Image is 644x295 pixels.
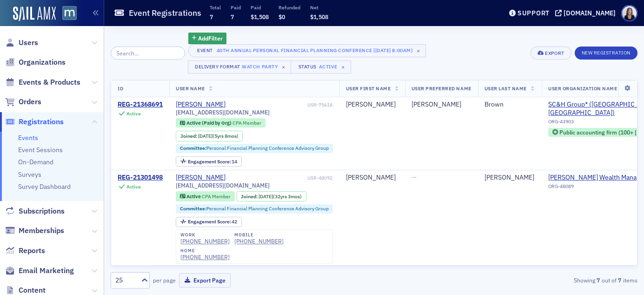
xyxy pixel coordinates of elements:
div: USR-48092 [227,175,333,181]
span: [EMAIL_ADDRESS][DOMAIN_NAME] [176,109,270,116]
button: AddFilter [188,33,226,44]
span: 7 [231,13,234,20]
span: Engagement Score : [188,218,232,225]
a: Memberships [5,226,64,236]
span: Profile [621,5,637,21]
span: [DATE] [259,193,273,200]
div: 14 [188,159,238,164]
a: Reports [5,246,45,256]
div: [DOMAIN_NAME] [564,9,616,17]
p: Paid [251,4,269,11]
a: Events & Products [5,77,80,87]
span: User Name [176,85,205,92]
div: [PERSON_NAME] [412,101,471,109]
div: USR-75618 [227,102,333,108]
a: REG-21368691 [118,101,163,109]
a: Committee:Personal Financial Planning Conference Advisory Group [180,206,329,212]
a: Orders [5,97,41,107]
div: Joined: 1993-07-06 00:00:00 [236,191,306,201]
button: [DOMAIN_NAME] [555,10,619,16]
div: Delivery Format [195,64,240,70]
span: Subscriptions [19,206,65,216]
div: 25 [115,275,136,285]
span: Reports [19,246,45,256]
span: $0 [279,13,285,20]
span: Registrations [19,117,64,127]
div: [PERSON_NAME] [346,101,399,109]
div: Event [195,47,215,54]
span: User Preferred Name [412,85,471,92]
a: Registrations [5,117,64,127]
div: Support [518,9,550,17]
a: [PHONE_NUMBER] [234,238,284,245]
button: Event40th Annual Personal Financial Planning Conference [[DATE] 8:00am]× [188,44,426,57]
span: — [412,173,417,181]
span: Add Filter [198,34,223,42]
span: CPA Member [202,193,231,200]
span: [DATE] [198,133,212,139]
div: [PHONE_NUMBER] [180,254,230,261]
span: Orders [19,97,41,107]
a: Active CPA Member [180,194,231,200]
a: Committee:Personal Financial Planning Conference Advisory Group [180,145,329,151]
img: SailAMX [13,7,56,21]
span: [EMAIL_ADDRESS][DOMAIN_NAME] [176,182,270,189]
p: Net [310,4,328,11]
a: View Homepage [56,6,77,22]
a: [PHONE_NUMBER] [180,238,230,245]
span: Memberships [19,226,64,236]
div: Active [126,184,141,190]
button: Export Page [179,273,231,288]
div: [PERSON_NAME] [346,174,399,182]
strong: 7 [617,276,623,284]
span: × [414,47,423,55]
div: Engagement Score: 14 [176,156,242,167]
span: Active (Paid by Org) [186,120,232,126]
div: Active: Active: CPA Member [176,191,235,201]
span: $1,508 [310,13,328,20]
div: (32yrs 3mos) [259,194,302,200]
span: × [279,63,288,71]
a: [PERSON_NAME] [176,174,226,182]
span: 7 [210,13,213,20]
button: Export [531,47,571,60]
div: Watch Party [242,62,278,71]
div: mobile [234,232,284,238]
span: Users [19,38,38,48]
h1: Event Registrations [129,7,201,19]
div: Active (Paid by Org): Active (Paid by Org): CPA Member [176,118,266,127]
a: On-Demand [18,158,53,166]
div: work [180,232,230,238]
span: Engagement Score : [188,158,232,165]
span: Committee : [180,145,206,151]
div: home [180,248,230,254]
span: User First Name [346,85,391,92]
span: Joined : [180,133,198,139]
a: Event Sessions [18,146,63,154]
span: Active [186,193,202,200]
div: Showing out of items [468,276,637,284]
span: Events & Products [19,77,80,87]
div: 42 [188,219,238,224]
button: Delivery FormatWatch Party× [188,60,291,74]
span: Organizations [19,57,66,67]
a: Survey Dashboard [18,182,71,191]
button: StatusActive× [291,60,351,74]
input: Search… [111,47,185,60]
span: Email Marketing [19,266,74,276]
div: Export [545,51,564,56]
span: Committee : [180,205,206,212]
a: Email Marketing [5,266,74,276]
span: User Organization Name [548,85,617,92]
span: × [339,63,347,71]
span: ID [118,85,123,92]
div: Committee: [176,204,333,214]
div: REG-21301498 [118,174,163,182]
label: per page [153,276,176,284]
span: Joined : [241,194,259,200]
